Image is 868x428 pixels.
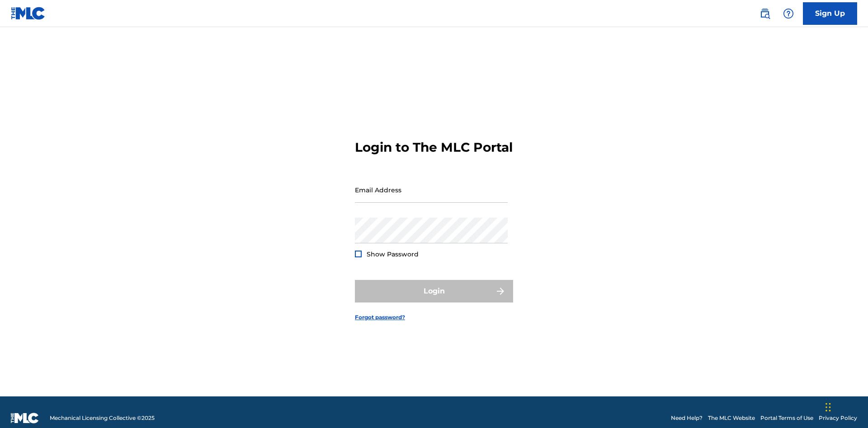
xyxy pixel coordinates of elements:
[819,414,857,422] a: Privacy Policy
[760,414,813,422] a: Portal Terms of Use
[355,313,405,321] a: Forgot password?
[756,5,774,23] a: Public Search
[671,414,703,422] a: Need Help?
[779,5,797,23] div: Help
[783,8,794,19] img: help
[355,140,513,155] h3: Login to The MLC Portal
[759,8,770,19] img: search
[826,394,831,421] div: Drag
[823,385,868,428] iframe: Chat Widget
[11,7,46,20] img: MLC Logo
[367,250,419,258] span: Show Password
[803,2,857,25] a: Sign Up
[708,414,755,422] a: The MLC Website
[11,413,39,423] img: logo
[50,414,155,422] span: Mechanical Licensing Collective © 2025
